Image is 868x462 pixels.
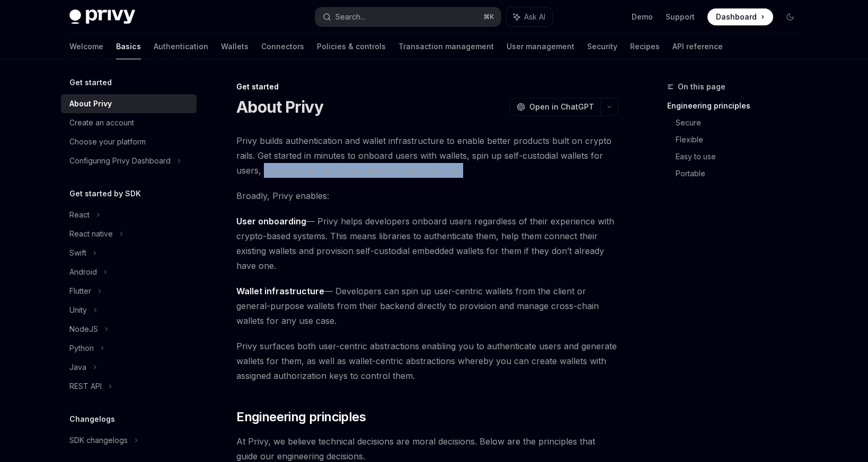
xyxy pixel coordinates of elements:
h5: Changelogs [69,413,115,425]
a: Flexible [676,131,807,148]
img: dark logo [69,10,135,24]
div: React [69,209,90,221]
h1: About Privy [236,97,323,116]
a: Policies & controls [317,34,386,59]
div: Get started [236,81,618,92]
span: Engineering principles [236,409,366,425]
span: ⌘ K [483,13,494,21]
a: Dashboard [707,8,773,25]
div: Create an account [69,116,134,129]
span: Dashboard [716,12,757,22]
div: About Privy [69,97,112,110]
div: SDK changelogs [69,434,128,447]
button: Toggle dark mode [782,8,799,25]
a: About Privy [61,94,197,113]
button: Search...⌘K [315,7,501,26]
a: Security [587,34,617,59]
h5: Get started [69,76,112,89]
a: Wallets [221,34,249,59]
div: Java [69,361,86,374]
a: Easy to use [676,148,807,165]
a: Connectors [261,34,304,59]
a: Demo [632,12,653,22]
span: On this page [678,80,725,93]
div: NodeJS [69,323,98,336]
a: Transaction management [398,34,494,59]
a: API reference [672,34,723,59]
strong: User onboarding [236,216,306,227]
div: Search... [335,11,365,23]
div: React native [69,228,113,240]
strong: Wallet infrastructure [236,286,324,296]
a: Support [666,12,695,22]
a: Portable [676,165,807,182]
a: Engineering principles [667,97,807,114]
span: — Privy helps developers onboard users regardless of their experience with crypto-based systems. ... [236,214,618,273]
span: — Developers can spin up user-centric wallets from the client or general-purpose wallets from the... [236,284,618,328]
span: Privy builds authentication and wallet infrastructure to enable better products built on crypto r... [236,133,618,178]
div: REST API [69,380,102,393]
a: Authentication [154,34,208,59]
button: Open in ChatGPT [510,98,600,116]
div: Configuring Privy Dashboard [69,155,171,167]
a: Basics [116,34,141,59]
a: User management [507,34,574,59]
div: Unity [69,304,87,316]
div: Android [69,266,97,278]
h5: Get started by SDK [69,187,141,200]
a: Create an account [61,113,197,132]
span: Ask AI [524,12,545,22]
a: Recipes [630,34,660,59]
a: Welcome [69,34,103,59]
span: Privy surfaces both user-centric abstractions enabling you to authenticate users and generate wal... [236,339,618,383]
a: Choose your platform [61,132,197,151]
div: Flutter [69,285,91,297]
a: Secure [676,114,807,131]
div: Choose your platform [69,135,146,148]
div: Swift [69,247,86,259]
button: Ask AI [506,7,553,26]
div: Python [69,342,94,355]
span: Open in ChatGPT [529,102,594,112]
span: Broadly, Privy enables: [236,188,618,203]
